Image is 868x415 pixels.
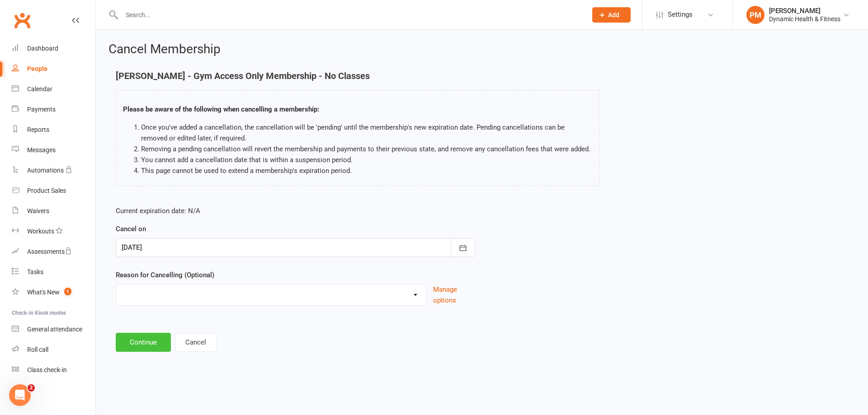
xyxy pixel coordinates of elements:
[27,146,56,154] div: Messages
[769,15,840,23] div: Dynamic Health & Fitness
[27,85,52,93] div: Calendar
[12,120,95,140] a: Reports
[27,207,49,214] div: Waivers
[668,5,693,25] span: Settings
[12,221,95,242] a: Workouts
[592,7,631,23] button: Add
[12,360,95,380] a: Class kiosk mode
[12,201,95,221] a: Waivers
[28,384,35,392] span: 2
[27,45,58,52] div: Dashboard
[27,268,43,275] div: Tasks
[27,65,47,72] div: People
[9,384,31,406] iframe: Intercom live chat
[123,105,319,113] strong: Please be aware of the following when cancelling a membership:
[11,9,33,32] a: Clubworx
[27,366,67,373] div: Class check-in
[27,126,49,133] div: Reports
[12,319,95,340] a: General attendance kiosk mode
[12,181,95,201] a: Product Sales
[12,38,95,59] a: Dashboard
[27,326,82,333] div: General attendance
[116,270,214,280] label: Reason for Cancelling (Optional)
[12,160,95,181] a: Automations
[608,11,619,19] span: Add
[12,59,95,79] a: People
[116,205,475,216] p: Current expiration date: N/A
[27,106,56,113] div: Payments
[108,42,855,56] h2: Cancel Membership
[12,340,95,360] a: Roll call
[141,122,592,144] li: Once you've added a cancellation, the cancellation will be 'pending' until the membership's new e...
[12,79,95,99] a: Calendar
[119,9,580,21] input: Search...
[746,6,764,24] div: PM
[116,333,171,352] button: Continue
[175,333,217,352] button: Cancel
[141,165,592,176] li: This page cannot be used to extend a membership's expiration period.
[27,346,48,353] div: Roll call
[116,224,146,234] label: Cancel on
[12,140,95,160] a: Messages
[141,154,592,165] li: You cannot add a cancellation date that is within a suspension period.
[769,7,840,15] div: [PERSON_NAME]
[64,288,71,295] span: 1
[12,282,95,303] a: What's New1
[27,248,72,255] div: Assessments
[12,262,95,282] a: Tasks
[116,71,599,81] h4: [PERSON_NAME] - Gym Access Only Membership - No Classes
[12,242,95,262] a: Assessments
[141,144,592,154] li: Removing a pending cancellation will revert the membership and payments to their previous state, ...
[27,228,54,235] div: Workouts
[433,284,475,306] button: Manage options
[27,167,64,174] div: Automations
[27,289,60,296] div: What's New
[27,187,66,194] div: Product Sales
[12,99,95,120] a: Payments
